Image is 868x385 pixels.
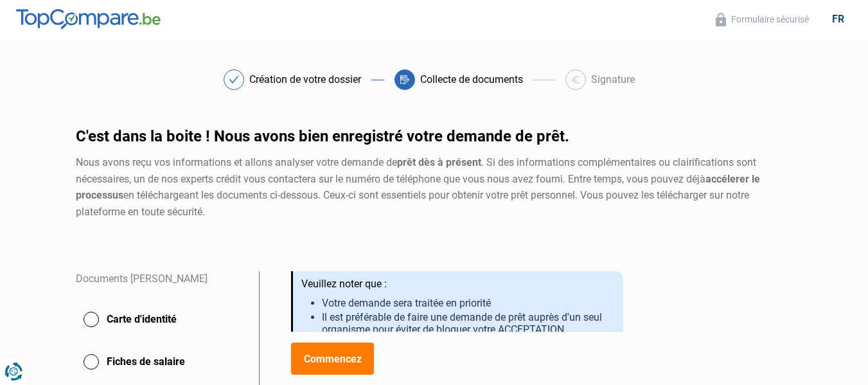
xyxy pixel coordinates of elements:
[16,9,161,30] img: TopCompare.be
[591,75,635,85] div: Signature
[322,297,614,309] li: Votre demande sera traitée en priorité
[301,278,614,291] div: Veuillez noter que :
[76,346,244,378] button: Fiches de salaire
[824,13,852,25] div: fr
[76,129,793,144] h1: C'est dans la boite ! Nous avons bien enregistré votre demande de prêt.
[712,12,813,27] button: Formulaire sécurisé
[420,75,523,85] div: Collecte de documents
[397,156,481,168] strong: prêt dès à présent
[76,154,793,220] div: Nous avons reçu vos informations et allons analyser votre demande de . Si des informations complé...
[76,271,244,303] div: Documents [PERSON_NAME]
[249,75,361,85] div: Création de votre dossier
[76,303,244,336] button: Carte d'identité
[291,343,374,375] button: Commencez
[322,311,614,336] li: Il est préférable de faire une demande de prêt auprès d'un seul organisme pour éviter de bloquer ...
